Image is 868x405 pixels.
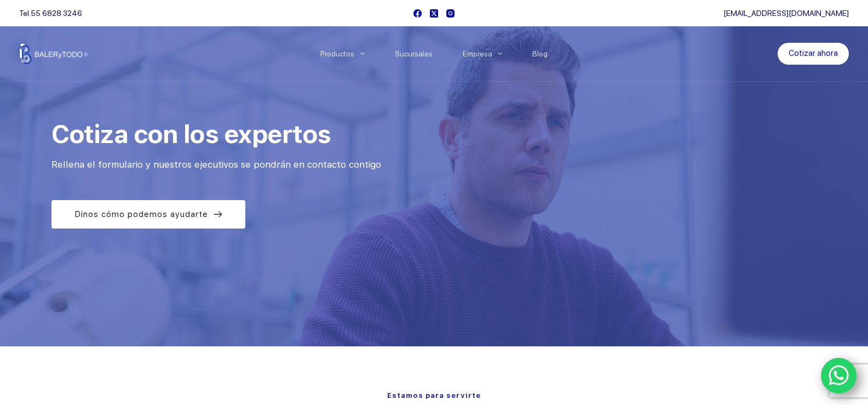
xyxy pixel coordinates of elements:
img: Balerytodo [19,43,88,64]
a: Dinos cómo podemos ayudarte [51,200,245,229]
a: Facebook [413,9,422,18]
span: Dinos cómo podemos ayudarte [74,208,208,221]
span: Estamos para servirte [387,391,481,400]
span: Tel. [19,9,82,18]
a: Instagram [446,9,455,18]
a: X (Twitter) [430,9,438,18]
span: Rellena el formulario y nuestros ejecutivos se pondrán en contacto contigo [51,159,381,170]
span: Cotiza con los expertos [51,119,331,149]
a: 55 6828 3246 [31,9,82,18]
a: Cotizar ahora [778,43,849,65]
a: [EMAIL_ADDRESS][DOMAIN_NAME] [723,9,849,18]
a: WhatsApp [821,358,857,394]
nav: Menu Principal [305,26,563,81]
